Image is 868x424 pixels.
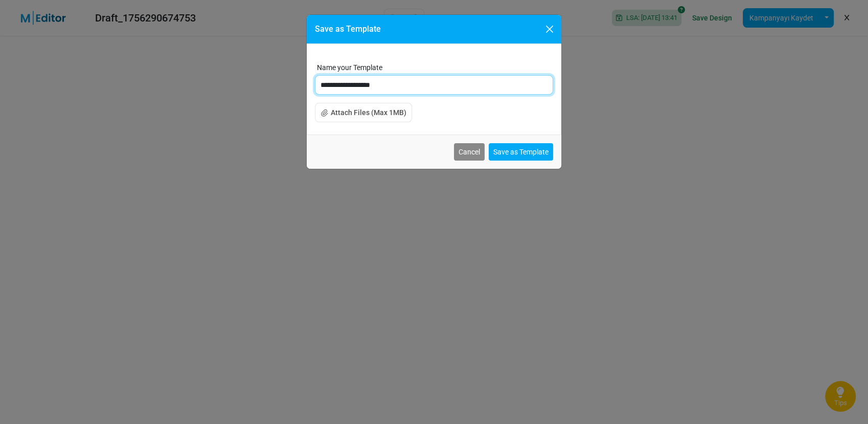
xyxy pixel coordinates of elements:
[542,21,557,37] button: Close
[315,103,412,122] button: Attach Files (Max 1MB)
[315,23,381,35] h6: Save as Template
[454,143,485,161] button: Cancel
[489,143,553,161] button: Save as Template
[315,62,382,73] label: Name your Template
